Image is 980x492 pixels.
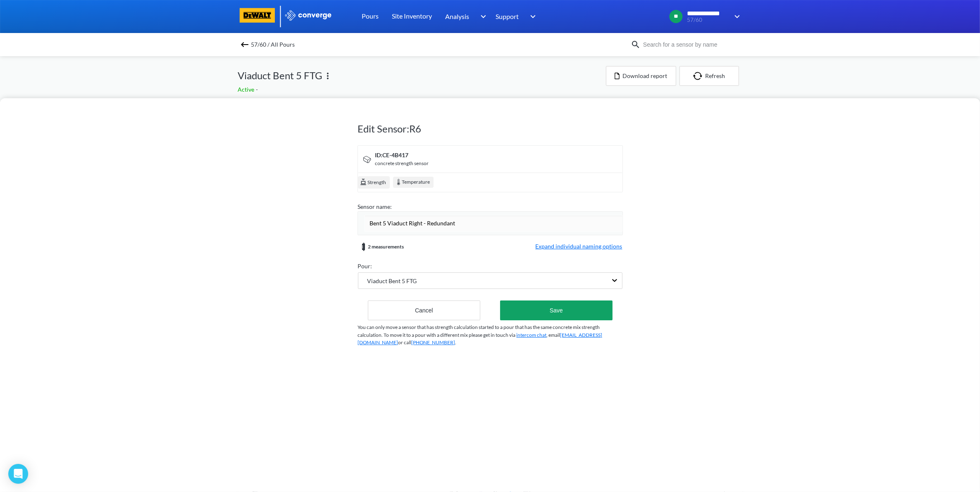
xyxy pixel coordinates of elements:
[368,300,481,320] button: Cancel
[362,154,372,164] img: signal-icon.svg
[375,151,429,160] div: ID: CE-4B417
[358,242,368,252] img: measurements-group.svg
[8,464,28,484] div: Open Intercom Messenger
[500,300,612,320] button: Save
[687,17,729,23] span: 57/60
[446,11,470,21] span: Analysis
[240,40,250,50] img: backspace.svg
[375,160,429,168] div: concrete strength sensor
[238,8,277,23] img: logo-dewalt.svg
[729,12,742,21] img: downArrow.svg
[641,40,741,49] input: Search for a sensor by name
[525,12,538,21] img: downArrow.svg
[517,332,547,338] a: intercom chat
[358,122,622,135] h1: Edit Sensor: R6
[393,177,434,188] div: Temperature
[360,178,367,185] img: cube.svg
[358,202,622,211] div: Sensor name:
[358,242,404,252] div: 2 measurements
[496,11,519,21] span: Support
[358,277,417,286] span: Viaduct Bent 5 FTG
[358,262,622,271] div: Pour:
[536,242,622,252] span: Expand individual naming options
[412,339,455,345] a: [PHONE_NUMBER]
[367,179,386,187] span: Strength
[631,40,641,50] img: icon-search.svg
[475,12,488,21] img: downArrow.svg
[284,10,332,21] img: logo_ewhite.svg
[251,39,295,50] span: 57/60 / All Pours
[395,178,402,186] img: temperature.svg
[358,324,622,347] p: You can only move a sensor that has strength calculation started to a pour that has the same conc...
